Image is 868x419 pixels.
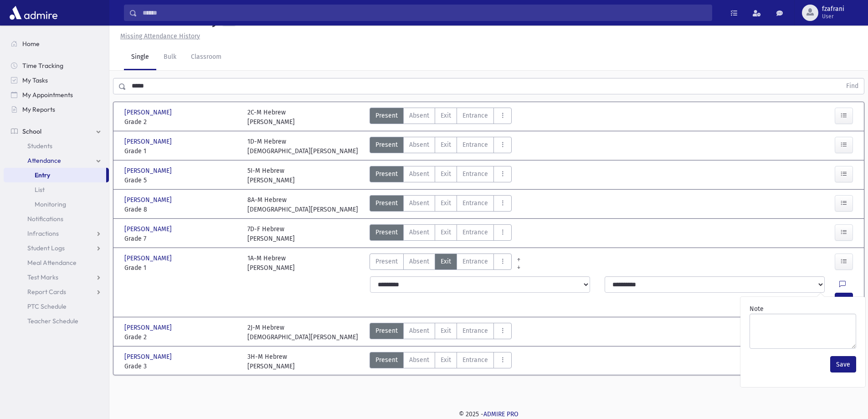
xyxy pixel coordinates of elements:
span: [PERSON_NAME] [124,352,174,362]
span: Absent [409,326,429,336]
span: Present [375,355,398,365]
span: Entrance [462,140,488,150]
span: Attendance [27,156,61,165]
span: Grade 1 [124,146,238,156]
span: Entry [35,171,50,179]
button: Find [841,78,864,94]
a: My Appointments [4,88,109,102]
a: Teacher Schedule [4,314,109,328]
span: Notifications [27,215,63,223]
span: List [35,186,45,194]
span: Present [375,257,398,266]
span: Exit [441,326,451,336]
span: Grade 3 [124,362,238,371]
span: Entrance [462,169,488,179]
span: Absent [409,355,429,365]
span: Grade 2 [124,332,238,342]
span: Grade 2 [124,117,238,127]
span: Absent [409,111,429,120]
div: 2J-M Hebrew [DEMOGRAPHIC_DATA][PERSON_NAME] [247,323,358,342]
span: Absent [409,257,429,266]
span: Time Tracking [22,62,63,70]
input: Search [137,5,712,21]
a: School [4,124,109,139]
div: AttTypes [370,166,512,185]
span: Students [27,142,52,150]
span: Present [375,111,398,120]
div: AttTypes [370,108,512,127]
a: Entry [4,168,106,182]
span: Absent [409,198,429,208]
a: Students [4,139,109,153]
a: Test Marks [4,270,109,285]
a: Classroom [184,45,229,70]
span: Exit [441,355,451,365]
span: Grade 1 [124,263,238,273]
span: Present [375,198,398,208]
a: Bulk [156,45,184,70]
a: Missing Attendance History [117,32,200,40]
span: Monitoring [35,200,66,208]
div: AttTypes [370,195,512,214]
div: AttTypes [370,224,512,243]
span: Exit [441,228,451,237]
a: Attendance [4,153,109,168]
div: 3H-M Hebrew [PERSON_NAME] [247,352,295,371]
span: Student Logs [27,244,65,252]
span: Present [375,228,398,237]
div: AttTypes [370,253,512,273]
span: [PERSON_NAME] [124,224,174,234]
span: Present [375,140,398,150]
span: Grade 8 [124,205,238,214]
span: User [822,13,844,20]
span: Absent [409,228,429,237]
div: 1A-M Hebrew [PERSON_NAME] [247,253,295,273]
span: [PERSON_NAME] [124,195,174,205]
a: Report Cards [4,285,109,299]
span: Report Cards [27,288,66,296]
span: Exit [441,111,451,120]
label: Note [750,304,764,314]
span: Meal Attendance [27,259,77,267]
span: School [22,127,41,135]
span: Test Marks [27,273,58,281]
span: Exit [441,140,451,150]
span: My Reports [22,105,55,114]
a: Student Logs [4,241,109,255]
div: 7D-F Hebrew [PERSON_NAME] [247,224,295,243]
span: Grade 5 [124,176,238,185]
div: 8A-M Hebrew [DEMOGRAPHIC_DATA][PERSON_NAME] [247,195,358,214]
a: PTC Schedule [4,299,109,314]
span: Entrance [462,326,488,336]
div: 1D-M Hebrew [DEMOGRAPHIC_DATA][PERSON_NAME] [247,137,358,156]
span: Absent [409,140,429,150]
a: Home [4,36,109,51]
a: Infractions [4,226,109,241]
a: Time Tracking [4,58,109,73]
a: List [4,182,109,197]
span: Present [375,169,398,179]
a: My Tasks [4,73,109,88]
span: Absent [409,169,429,179]
div: 5I-M Hebrew [PERSON_NAME] [247,166,295,185]
span: Entrance [462,228,488,237]
span: Entrance [462,257,488,266]
span: Home [22,40,40,48]
u: Missing Attendance History [120,32,200,40]
span: Infractions [27,229,59,238]
span: Entrance [462,355,488,365]
span: [PERSON_NAME] [124,166,174,176]
span: fzafrani [822,5,844,13]
span: My Tasks [22,76,48,84]
span: Entrance [462,111,488,120]
div: AttTypes [370,352,512,371]
button: Save [830,356,856,372]
span: Entrance [462,198,488,208]
span: Exit [441,257,451,266]
div: 2C-M Hebrew [PERSON_NAME] [247,108,295,127]
span: Present [375,326,398,336]
span: Exit [441,169,451,179]
a: Meal Attendance [4,255,109,270]
span: PTC Schedule [27,302,67,310]
div: AttTypes [370,137,512,156]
